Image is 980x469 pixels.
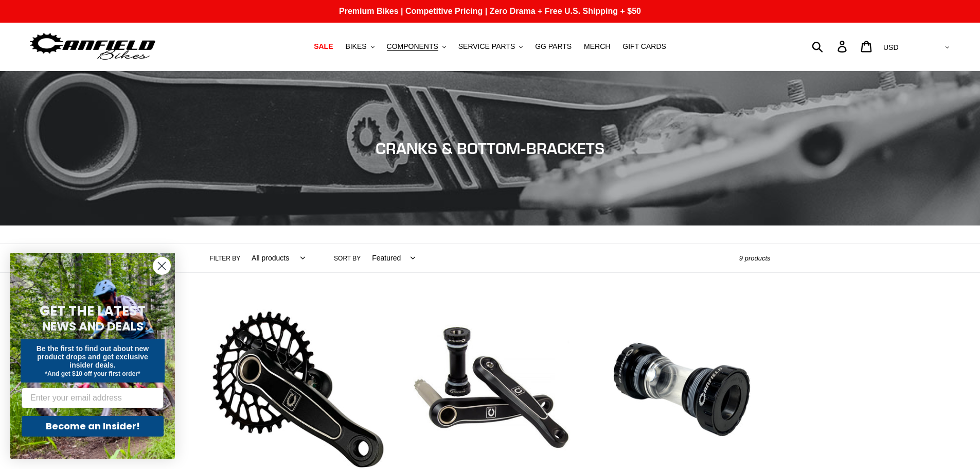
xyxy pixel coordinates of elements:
[817,35,844,58] input: Search
[22,388,164,408] input: Enter your email address
[739,254,771,262] span: 9 products
[22,416,164,437] button: Become an Insider!
[535,42,572,51] span: GG PARTS
[37,344,149,369] span: Be the first to find out about new product drops and get exclusive insider deals.
[28,30,157,63] img: Canfield Bikes
[340,40,379,54] button: BIKES
[458,42,515,51] span: SERVICE PARTS
[210,254,241,263] label: Filter by
[622,42,666,51] span: GIFT CARDS
[530,40,577,54] a: GG PARTS
[387,42,438,51] span: COMPONENTS
[584,42,610,51] span: MERCH
[334,254,361,263] label: Sort by
[45,370,140,377] span: *And get $10 off your first order*
[376,139,604,158] span: CRANKS & BOTTOM-BRACKETS
[617,40,671,54] a: GIFT CARDS
[153,257,171,275] button: Close dialog
[314,42,333,51] span: SALE
[579,40,615,54] a: MERCH
[42,318,144,335] span: NEWS AND DEALS
[40,302,146,320] span: GET THE LATEST
[345,42,366,51] span: BIKES
[382,40,451,54] button: COMPONENTS
[309,40,338,54] a: SALE
[453,40,528,54] button: SERVICE PARTS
